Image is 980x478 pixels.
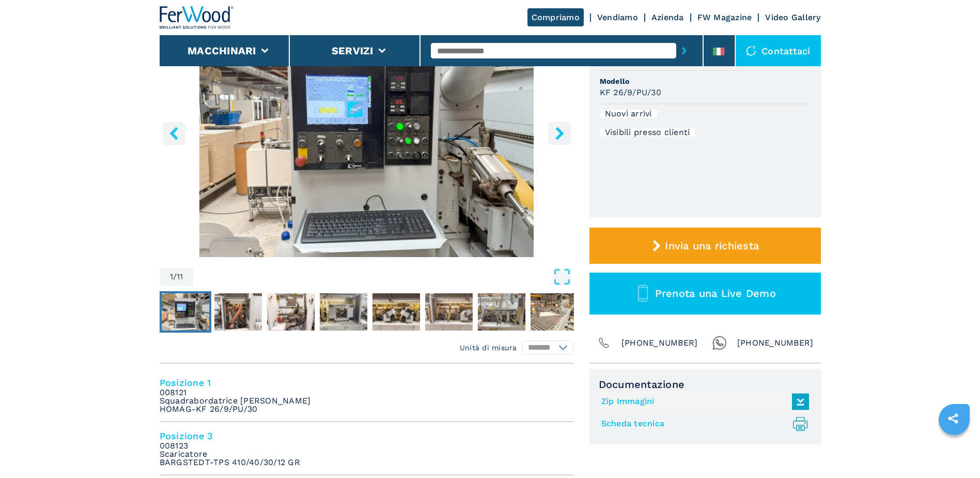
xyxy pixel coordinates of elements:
img: Ferwood [160,6,234,29]
div: Nuovi arrivi [600,110,657,118]
button: Go to Slide 7 [476,291,527,333]
span: / [173,273,177,281]
span: [PHONE_NUMBER] [621,336,698,350]
button: right-button [548,122,571,145]
button: Invia una richiesta [589,228,821,264]
img: Phone [597,336,611,350]
h4: Posizione 3 [160,430,574,442]
span: 11 [177,273,183,281]
button: Go to Slide 6 [423,291,475,333]
h3: KF 26/9/PU/30 [600,86,661,98]
img: c9739ae19fb85877f094ca6d34522d8a [267,293,315,331]
button: Go to Slide 2 [212,291,264,333]
span: 1 [170,273,173,281]
span: Invia una richiesta [665,240,759,252]
span: Documentazione [599,378,812,391]
button: Go to Slide 3 [265,291,317,333]
div: Contattaci [736,35,821,66]
span: Modello [600,76,811,86]
button: Servizi [332,44,374,57]
em: 008121 Squadrabordatrice [PERSON_NAME] HOMAG-KF 26/9/PU/30 [160,389,311,413]
img: 11925bc2d9bad8a70ed21f69b9de1b30 [425,293,473,331]
li: Posizione 3 [160,422,574,475]
img: 0de19fd9d4667af6a1de8578945dbc3f [320,293,367,331]
h4: Posizione 1 [160,377,574,389]
button: submit-button [676,39,692,63]
a: Video Gallery [765,12,820,22]
a: sharethis [940,406,966,431]
button: Macchinari [188,44,256,57]
img: Whatsapp [712,336,727,350]
button: Go to Slide 8 [528,291,580,333]
button: left-button [162,122,185,145]
nav: Thumbnail Navigation [160,291,574,333]
span: [PHONE_NUMBER] [737,336,814,350]
a: Compriamo [527,8,584,26]
a: Vendiamo [597,12,638,22]
a: Zip Immagini [601,393,804,410]
iframe: Chat [936,431,972,470]
button: Go to Slide 1 [160,291,211,333]
button: Prenota una Live Demo [589,273,821,315]
button: Open Fullscreen [196,267,571,286]
a: FW Magazine [697,12,752,22]
img: Contattaci [746,46,756,56]
div: Visibili presso clienti [600,128,695,137]
img: d7cb4ec6b4ae0ca386dda1891dce9a83 [162,293,209,331]
img: 07f2cf13d44aedf2872ee11c8a53bc40 [531,293,578,331]
button: Go to Slide 4 [318,291,369,333]
img: bfed444cfc840d17b6308ff367fd4bb8 [478,293,525,331]
em: Unità di misura [460,342,517,353]
a: Scheda tecnica [601,415,804,432]
img: cec153edc1547e350c5659be49186999 [214,293,262,331]
span: Prenota una Live Demo [655,287,776,300]
img: a0dfb2ff26d710f033348b68aa098f7a [372,293,420,331]
em: 008123 Scaricatore BARGSTEDT-TPS 410/40/30/12 GR [160,442,300,467]
div: Go to Slide 1 [160,6,574,257]
img: Linea di Squadrabordatura HOMAG KF 26/9/PU/30 [160,6,574,257]
button: Go to Slide 5 [370,291,422,333]
a: Azienda [651,12,684,22]
li: Posizione 1 [160,369,574,422]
